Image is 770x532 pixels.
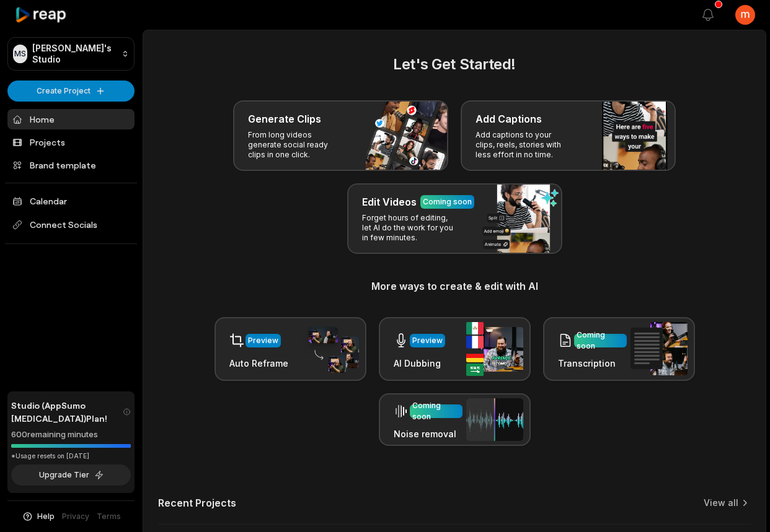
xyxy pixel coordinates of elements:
h3: Edit Videos [362,194,417,209]
span: Connect Socials [7,214,135,236]
img: transcription.png [631,322,688,375]
p: [PERSON_NAME]'s Studio [32,43,117,65]
div: 600 remaining minutes [11,429,131,441]
span: Help [37,511,55,522]
img: ai_dubbing.png [466,322,523,376]
div: MS [13,45,27,63]
button: Upgrade Tier [11,464,131,486]
div: *Usage resets on [DATE] [11,451,131,461]
h3: AI Dubbing [394,357,445,370]
a: Projects [7,132,135,152]
div: Preview [248,335,278,346]
a: Calendar [7,191,135,211]
h3: Transcription [558,357,627,370]
a: Home [7,109,135,129]
button: Create Project [7,81,135,102]
h3: Auto Reframe [229,357,288,370]
h3: Add Captions [476,111,542,126]
div: Coming soon [423,196,472,207]
a: View all [704,497,738,509]
a: Privacy [62,511,89,522]
p: From long videos generate social ready clips in one click. [248,130,344,160]
div: Coming soon [412,400,460,422]
button: Help [22,511,55,522]
p: Add captions to your clips, reels, stories with less effort in no time. [476,130,572,160]
div: Coming soon [577,329,624,352]
h3: More ways to create & edit with AI [158,279,751,294]
a: Terms [97,511,121,522]
p: Forget hours of editing, let AI do the work for you in few minutes. [362,213,458,243]
span: Studio (AppSumo [MEDICAL_DATA]) Plan! [11,399,123,425]
h2: Let's Get Started! [158,53,751,76]
img: auto_reframe.png [302,325,359,373]
h2: Recent Projects [158,497,236,509]
h3: Noise removal [394,427,462,440]
a: Brand template [7,155,135,175]
h3: Generate Clips [248,111,321,126]
div: Preview [412,335,443,346]
img: noise_removal.png [466,398,523,441]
